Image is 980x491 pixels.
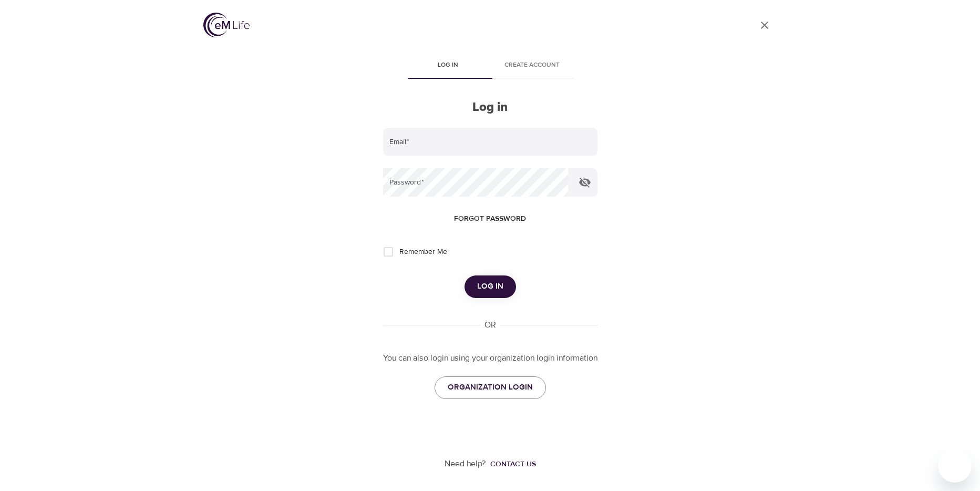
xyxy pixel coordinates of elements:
[752,13,777,38] a: close
[448,381,533,394] span: ORGANIZATION LOGIN
[445,458,486,470] p: Need help?
[450,209,530,229] button: Forgot password
[383,100,597,115] h2: Log in
[490,459,536,469] div: Contact us
[383,352,597,364] p: You can also login using your organization login information
[477,280,503,293] span: Log in
[486,459,536,469] a: Contact us
[454,212,526,226] span: Forgot password
[435,376,546,398] a: ORGANIZATION LOGIN
[399,247,447,258] span: Remember Me
[203,13,250,37] img: logo
[480,319,500,331] div: OR
[383,54,597,79] div: disabled tabs example
[497,60,568,71] span: Create account
[412,60,484,71] span: Log in
[465,275,516,298] button: Log in
[938,449,972,483] iframe: Button to launch messaging window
